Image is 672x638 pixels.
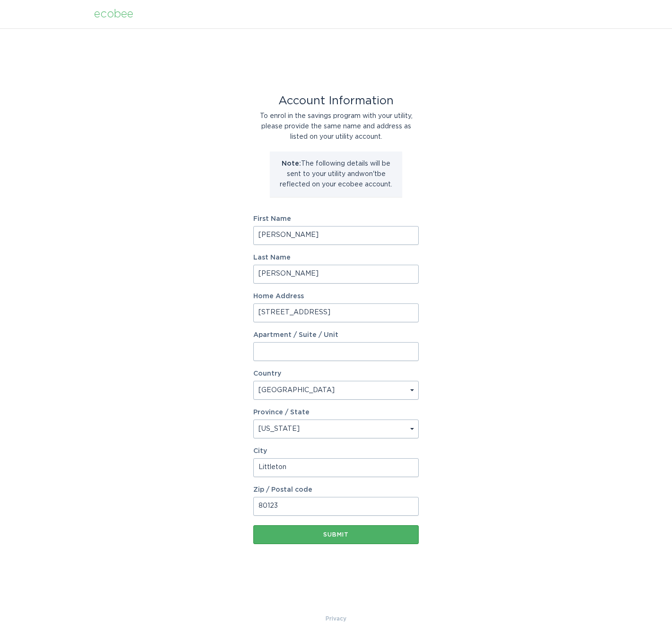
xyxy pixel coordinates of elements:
[94,9,133,19] div: ecobee
[326,613,346,624] a: Privacy Policy & Terms of Use
[253,111,419,142] div: To enrol in the savings program with your utility, please provide the same name and address as li...
[282,160,301,167] strong: Note:
[253,370,281,377] label: Country
[253,216,419,222] label: First Name
[277,159,395,190] p: The following details will be sent to your utility and won't be reflected on your ecobee account.
[253,293,419,300] label: Home Address
[253,332,419,338] label: Apartment / Suite / Unit
[253,448,419,454] label: City
[253,96,419,106] div: Account Information
[253,409,310,416] label: Province / State
[258,532,414,537] div: Submit
[253,254,419,261] label: Last Name
[253,487,419,493] label: Zip / Postal code
[253,525,419,544] button: Submit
